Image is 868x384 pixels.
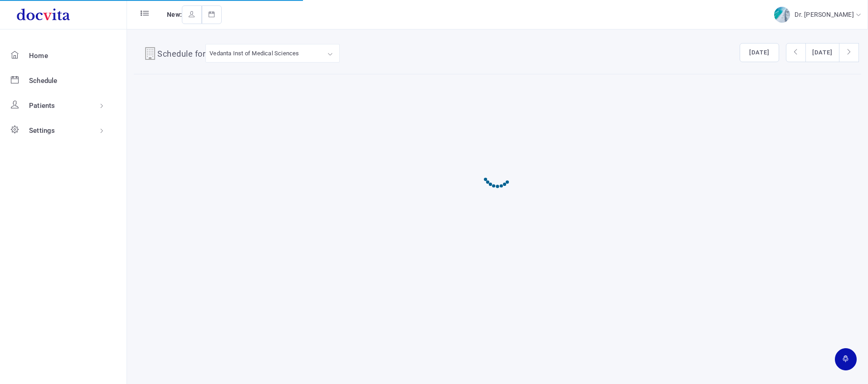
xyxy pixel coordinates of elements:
button: [DATE] [740,43,779,62]
span: New: [167,11,182,18]
img: img-2.jpg [774,7,790,23]
h4: Schedule for [157,48,205,62]
span: Dr. [PERSON_NAME] [795,11,856,18]
button: [DATE] [805,43,839,62]
div: Vedanta Inst of Medical Sciences [210,48,299,58]
span: Settings [29,126,55,135]
span: Schedule [29,77,58,85]
span: Home [29,52,48,60]
span: Patients [29,102,55,110]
